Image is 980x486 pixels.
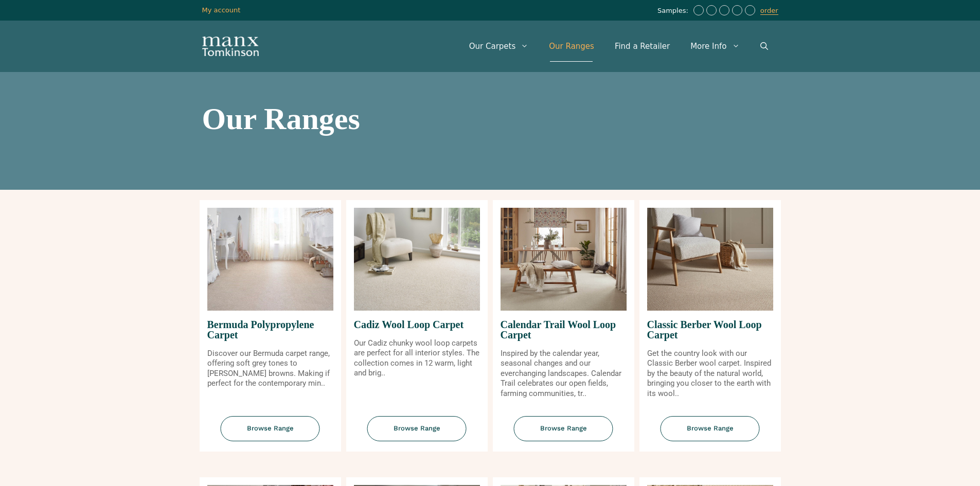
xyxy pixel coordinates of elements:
a: Browse Range [346,416,488,452]
span: Classic Berber Wool Loop Carpet [647,311,773,349]
a: My account [202,6,241,14]
nav: Primary [459,31,778,62]
img: Bermuda Polypropylene Carpet [207,208,333,311]
a: Find a Retailer [604,31,680,62]
a: Browse Range [493,416,634,452]
img: Classic Berber Wool Loop Carpet [647,208,773,311]
img: Manx Tomkinson [202,37,259,56]
span: Bermuda Polypropylene Carpet [207,311,333,349]
img: Cadiz Wool Loop Carpet [354,208,480,311]
a: Our Carpets [459,31,539,62]
a: Browse Range [639,416,781,452]
a: Browse Range [200,416,341,452]
p: Our Cadiz chunky wool loop carpets are perfect for all interior styles. The collection comes in 1... [354,338,480,379]
span: Calendar Trail Wool Loop Carpet [501,311,627,349]
a: Our Ranges [539,31,604,62]
img: Calendar Trail Wool Loop Carpet [501,208,627,311]
span: Browse Range [221,416,320,441]
p: Discover our Bermuda carpet range, offering soft grey tones to [PERSON_NAME] browns. Making if pe... [207,349,333,389]
h1: Our Ranges [202,103,778,134]
a: order [760,7,778,15]
a: Open Search Bar [750,31,778,62]
a: More Info [680,31,750,62]
p: Get the country look with our Classic Berber wool carpet. Inspired by the beauty of the natural w... [647,349,773,399]
span: Browse Range [367,416,467,441]
span: Samples: [657,7,691,15]
span: Cadiz Wool Loop Carpet [354,311,480,338]
span: Browse Range [661,416,760,441]
span: Browse Range [514,416,613,441]
p: Inspired by the calendar year, seasonal changes and our everchanging landscapes. Calendar Trail c... [501,349,627,399]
